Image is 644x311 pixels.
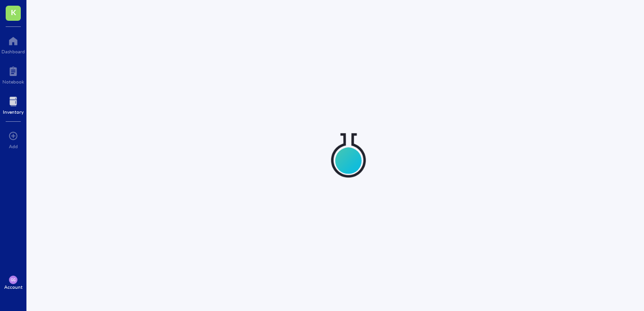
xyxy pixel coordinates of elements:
[4,284,23,290] div: Account
[3,109,24,115] div: Inventory
[2,79,24,84] div: Notebook
[11,278,15,282] span: GG
[1,34,25,54] a: Dashboard
[2,64,24,84] a: Notebook
[1,49,25,54] div: Dashboard
[9,143,18,149] div: Add
[11,6,16,18] span: K
[3,94,24,115] a: Inventory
